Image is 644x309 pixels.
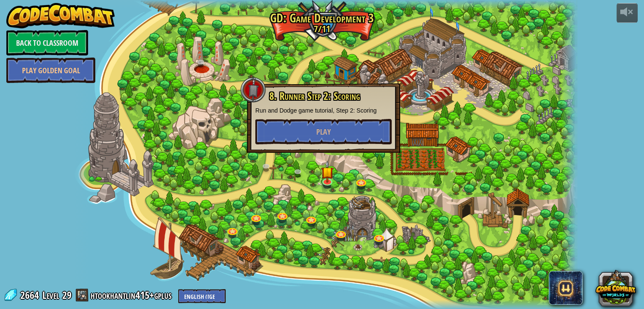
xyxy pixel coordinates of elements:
a: Play Golden Goal [6,58,95,83]
img: level-banner-started.png [321,160,333,182]
span: Play [316,127,331,137]
span: 2664 [20,288,41,302]
p: Run and Dodge game tutorial, Step 2: Scoring [255,106,392,115]
img: CodeCombat - Learn how to code by playing a game [6,3,115,28]
span: 8. Runner Step 2: Scoring [269,89,360,103]
span: Level [42,288,59,302]
button: Adjust volume [616,3,638,23]
a: Back to Classroom [6,30,88,55]
button: Play [255,119,392,144]
a: htookhantlin415+gplus [91,288,174,302]
span: 29 [62,288,72,302]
